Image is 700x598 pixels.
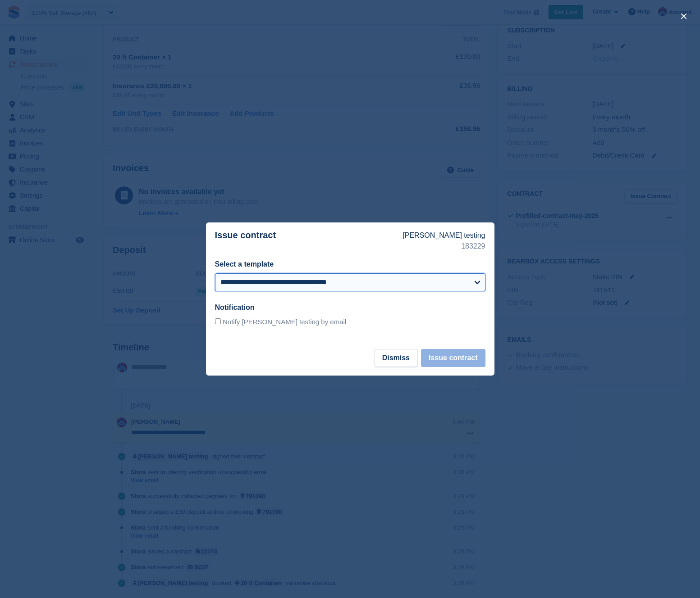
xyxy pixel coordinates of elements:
[215,260,274,268] label: Select a template
[403,230,485,241] p: [PERSON_NAME] testing
[421,349,485,367] button: Issue contract
[223,318,346,326] span: Notify [PERSON_NAME] testing by email
[403,241,485,252] p: 183229
[215,230,403,252] p: Issue contract
[215,318,221,324] input: Notify [PERSON_NAME] testing by email
[215,304,255,311] label: Notification
[375,349,417,367] button: Dismiss
[677,9,691,23] button: close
